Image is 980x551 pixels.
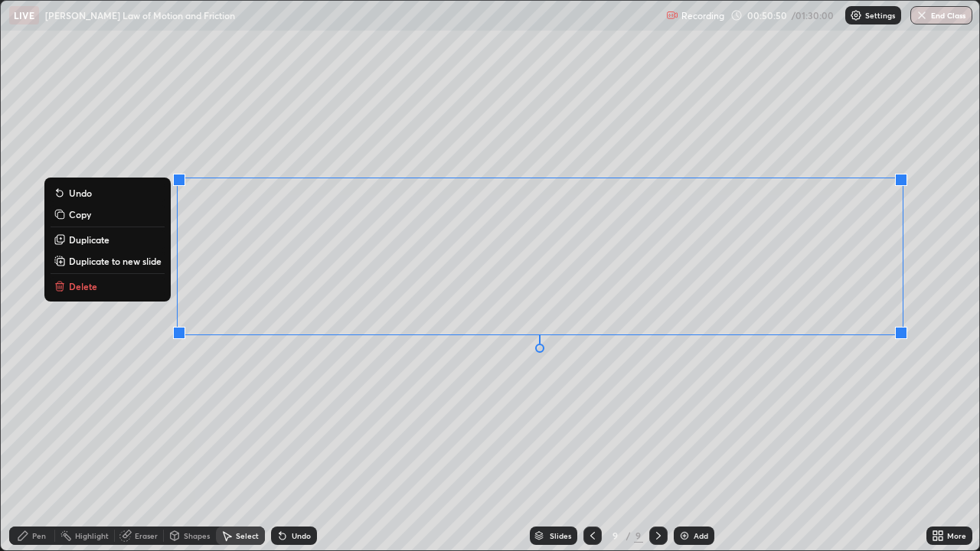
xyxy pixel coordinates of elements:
p: Delete [69,280,97,292]
img: end-class-cross [916,9,928,21]
p: Undo [69,187,92,199]
div: 9 [634,529,643,543]
button: Delete [51,277,165,295]
div: Highlight [75,532,109,540]
div: Pen [32,532,46,540]
button: End Class [910,6,972,24]
p: Recording [681,10,724,21]
div: Eraser [135,532,158,540]
div: Add [694,532,708,540]
p: Copy [69,208,91,220]
p: LIVE [14,9,34,21]
div: Select [236,532,259,540]
p: Duplicate to new slide [69,255,162,267]
div: Undo [292,532,311,540]
button: Duplicate [51,230,165,249]
div: / [626,531,631,540]
div: More [947,532,966,540]
div: 9 [608,531,623,540]
button: Copy [51,205,165,223]
p: [PERSON_NAME] Law of Motion and Friction [45,9,235,21]
div: Slides [550,532,571,540]
button: Undo [51,184,165,202]
div: Shapes [184,532,210,540]
p: Duplicate [69,233,109,246]
img: recording.375f2c34.svg [666,9,678,21]
button: Duplicate to new slide [51,252,165,270]
img: add-slide-button [678,530,691,542]
img: class-settings-icons [850,9,862,21]
p: Settings [865,11,895,19]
